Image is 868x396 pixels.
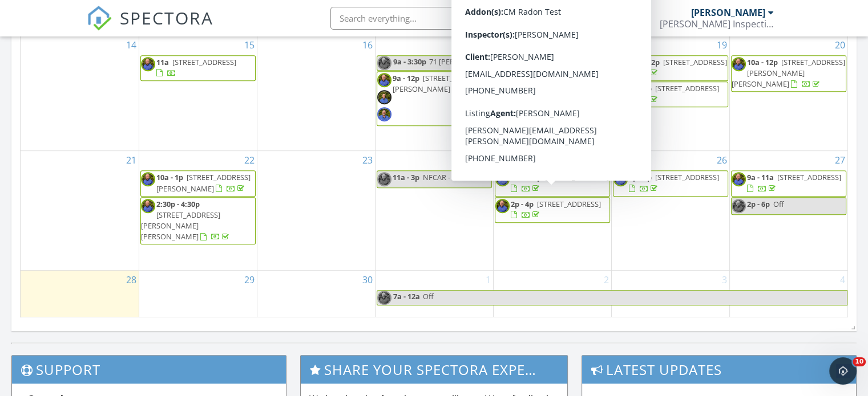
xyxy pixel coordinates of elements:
span: 1p - 3p [629,172,652,182]
a: SPECTORA [87,15,213,39]
span: 10a - 12p [629,57,660,67]
a: 10a - 12p [STREET_ADDRESS][PERSON_NAME][PERSON_NAME] [731,55,847,92]
a: 2p - 5p [STREET_ADDRESS] [629,83,719,104]
a: Go to September 30, 2025 [360,271,375,289]
img: bruce_schaefer.jpg [377,90,391,104]
img: may_2025.jpg [141,172,155,186]
a: Go to September 23, 2025 [360,151,375,169]
td: Go to September 22, 2025 [139,151,257,271]
a: Go to September 15, 2025 [242,36,257,54]
span: 9a - 11a [747,172,774,182]
img: may_2025.jpg [495,172,510,186]
td: Go to October 1, 2025 [375,270,493,317]
img: may_2025.jpg [732,57,746,71]
a: Go to September 21, 2025 [124,151,139,169]
img: may_2025.jpg [613,83,628,97]
td: Go to September 17, 2025 [375,35,493,151]
span: [STREET_ADDRESS] [545,172,609,182]
span: Off [773,199,784,209]
a: 11a [STREET_ADDRESS] [140,55,256,81]
td: Go to September 15, 2025 [139,35,257,151]
td: Go to September 18, 2025 [493,35,611,151]
a: 9a - 11a [STREET_ADDRESS] [731,170,847,196]
td: Go to September 23, 2025 [257,151,375,271]
a: 2p - 5p [STREET_ADDRESS] [613,81,728,107]
span: [STREET_ADDRESS][PERSON_NAME] [393,73,487,94]
a: Go to September 26, 2025 [714,151,729,169]
td: Go to September 28, 2025 [21,270,139,317]
td: Go to October 4, 2025 [729,270,847,317]
a: Go to September 18, 2025 [596,36,611,54]
a: Go to September 19, 2025 [714,36,729,54]
img: may_2025.jpg [377,73,391,87]
a: Go to September 17, 2025 [478,36,493,54]
a: Go to October 4, 2025 [838,271,847,289]
img: may_2025.jpg [377,172,391,186]
h3: Latest Updates [582,356,856,383]
img: may_2025.jpg [613,57,628,71]
div: Schaefer Inspection Service [660,18,774,30]
img: may_2025.jpg [377,107,391,121]
span: 2:30p - 4:30p [156,199,200,209]
span: [STREET_ADDRESS][PERSON_NAME][PERSON_NAME] [141,210,220,242]
a: Go to September 28, 2025 [124,271,139,289]
span: [STREET_ADDRESS] [172,57,236,67]
h3: Share Your Spectora Experience [301,356,568,383]
a: 10a - 12p [STREET_ADDRESS] [613,55,728,81]
img: may_2025.jpg [377,291,391,305]
td: Go to September 25, 2025 [493,151,611,271]
td: Go to September 24, 2025 [375,151,493,271]
span: 10 [853,357,866,366]
a: 9a - 12p [STREET_ADDRESS][PERSON_NAME] [377,71,492,126]
div: [PERSON_NAME] [691,7,765,18]
a: Go to September 27, 2025 [833,151,847,169]
span: 71 [PERSON_NAME] Meriden [429,56,527,67]
a: 10a - 1p [STREET_ADDRESS][PERSON_NAME] [140,170,256,196]
img: may_2025.jpg [495,199,510,213]
a: 2:30p - 4:30p [STREET_ADDRESS][PERSON_NAME][PERSON_NAME] [141,199,231,242]
span: [STREET_ADDRESS] [663,57,727,67]
a: Go to October 1, 2025 [483,271,493,289]
a: 10a - 12p [STREET_ADDRESS][PERSON_NAME][PERSON_NAME] [732,57,845,89]
span: 2p - 4p [511,199,534,209]
a: 10a - 12p [STREET_ADDRESS] [495,170,610,196]
td: Go to September 27, 2025 [729,151,847,271]
a: 9a - 12p [STREET_ADDRESS][PERSON_NAME] [393,73,487,94]
img: may_2025.jpg [732,172,746,186]
td: Go to September 20, 2025 [729,35,847,151]
span: 2p - 5p [629,83,652,93]
td: Go to September 14, 2025 [21,35,139,151]
a: 10a - 12p [STREET_ADDRESS] [629,57,727,78]
a: Go to September 20, 2025 [833,36,847,54]
img: may_2025.jpg [141,57,155,71]
a: Go to September 25, 2025 [596,151,611,169]
img: may_2025.jpg [613,172,628,186]
td: Go to October 2, 2025 [493,270,611,317]
span: [STREET_ADDRESS] [777,172,841,182]
td: Go to September 21, 2025 [21,151,139,271]
a: Go to September 14, 2025 [124,36,139,54]
span: NFCAR - Lunch [423,172,473,182]
td: Go to September 30, 2025 [257,270,375,317]
img: may_2025.jpg [732,199,746,213]
span: [STREET_ADDRESS] [655,172,719,182]
a: 2p - 4p [STREET_ADDRESS] [511,199,601,220]
td: Go to September 29, 2025 [139,270,257,317]
span: 11a - 3p [393,172,419,182]
a: Go to September 29, 2025 [242,271,257,289]
a: Go to September 24, 2025 [478,151,493,169]
td: Go to October 3, 2025 [611,270,729,317]
span: SPECTORA [120,6,213,30]
span: 2p - 6p [747,199,770,209]
img: may_2025.jpg [141,199,155,213]
a: 10a - 12p [STREET_ADDRESS] [511,172,609,193]
a: Go to October 3, 2025 [720,271,729,289]
img: The Best Home Inspection Software - Spectora [87,6,112,31]
td: Go to September 26, 2025 [611,151,729,271]
iframe: Intercom live chat [829,357,857,385]
input: Search everything... [330,7,559,30]
a: 11a [STREET_ADDRESS] [156,57,236,78]
span: [STREET_ADDRESS] [655,83,719,93]
span: 9a - 3:30p [393,56,427,70]
h3: Support [12,356,286,383]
